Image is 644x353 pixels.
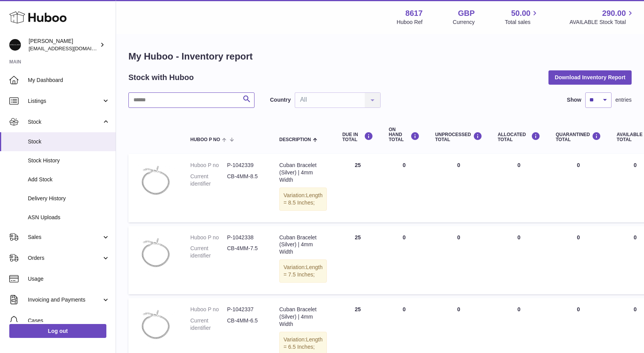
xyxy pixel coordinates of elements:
[28,214,110,221] span: ASN Uploads
[427,154,490,222] td: 0
[28,176,110,183] span: Add Stock
[569,8,635,26] a: 290.00 AVAILABLE Stock Total
[490,154,548,222] td: 0
[28,254,102,262] span: Orders
[381,226,427,294] td: 0
[453,19,475,26] div: Currency
[335,154,381,222] td: 25
[227,317,264,332] dd: CB-4MM-6.5
[505,8,539,26] a: 50.00 Total sales
[505,19,539,26] span: Total sales
[335,226,381,294] td: 25
[227,173,264,188] dd: CB-4MM-8.5
[279,306,327,328] div: Cuban Bracelet (Silver) | 4mm Width
[435,132,482,142] div: UNPROCESSED Total
[270,96,291,104] label: Country
[342,132,373,142] div: DUE IN TOTAL
[490,226,548,294] td: 0
[227,234,264,241] dd: P-1042338
[405,8,423,19] strong: 8617
[136,306,175,344] img: product image
[284,336,323,350] span: Length = 6.5 Inches;
[279,137,311,142] span: Description
[511,8,530,19] span: 50.00
[397,19,423,26] div: Huboo Ref
[279,234,327,256] div: Cuban Bracelet (Silver) | 4mm Width
[28,138,110,145] span: Stock
[29,38,98,52] div: [PERSON_NAME]
[602,8,626,19] span: 290.00
[9,324,106,338] a: Log out
[28,118,102,126] span: Stock
[136,162,175,200] img: product image
[577,162,580,168] span: 0
[128,72,194,83] h2: Stock with Huboo
[279,259,327,283] div: Variation:
[28,234,102,241] span: Sales
[28,275,110,283] span: Usage
[615,96,632,104] span: entries
[28,317,110,324] span: Cases
[190,234,227,241] dt: Huboo P no
[577,306,580,312] span: 0
[227,162,264,169] dd: P-1042339
[279,188,327,211] div: Variation:
[498,132,540,142] div: ALLOCATED Total
[190,137,220,142] span: Huboo P no
[28,157,110,164] span: Stock History
[227,306,264,313] dd: P-1042337
[458,8,475,19] strong: GBP
[389,127,420,143] div: ON HAND Total
[136,234,175,273] img: product image
[28,77,110,84] span: My Dashboard
[569,19,635,26] span: AVAILABLE Stock Total
[548,70,632,84] button: Download Inventory Report
[577,234,580,240] span: 0
[9,39,21,51] img: hello@alfredco.com
[128,50,632,63] h1: My Huboo - Inventory report
[279,162,327,184] div: Cuban Bracelet (Silver) | 4mm Width
[284,192,323,206] span: Length = 8.5 Inches;
[190,317,227,332] dt: Current identifier
[381,154,427,222] td: 0
[190,162,227,169] dt: Huboo P no
[556,132,601,142] div: QUARANTINED Total
[427,226,490,294] td: 0
[28,296,102,304] span: Invoicing and Payments
[28,97,102,105] span: Listings
[28,195,110,202] span: Delivery History
[190,306,227,313] dt: Huboo P no
[29,45,114,51] span: [EMAIL_ADDRESS][DOMAIN_NAME]
[190,245,227,259] dt: Current identifier
[567,96,581,104] label: Show
[227,245,264,259] dd: CB-4MM-7.5
[190,173,227,188] dt: Current identifier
